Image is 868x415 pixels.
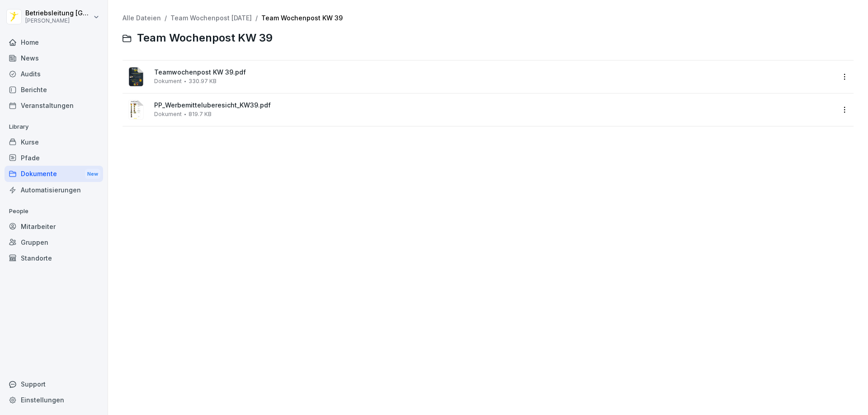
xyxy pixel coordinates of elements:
[255,14,258,22] span: /
[5,50,103,66] a: News
[5,98,103,113] a: Veranstaltungen
[5,250,103,266] a: Standorte
[154,69,835,76] span: Teamwochenpost KW 39.pdf
[5,34,103,50] a: Home
[154,102,835,109] span: PP_Werbemitteluberesicht_KW39.pdf
[5,66,103,82] a: Audits
[5,150,103,166] a: Pfade
[5,204,103,219] p: People
[5,82,103,98] a: Berichte
[5,120,103,134] p: Library
[5,134,103,150] a: Kurse
[189,78,217,84] span: 330.97 KB
[165,14,167,22] span: /
[5,166,103,182] div: Dokumente
[189,111,212,117] span: 819.7 KB
[25,9,91,17] p: Betriebsleitung [GEOGRAPHIC_DATA]
[123,14,161,22] a: Alle Dateien
[154,111,182,117] span: Dokument
[5,182,103,198] a: Automatisierungen
[154,78,182,84] span: Dokument
[137,32,273,45] span: Team Wochenpost KW 39
[5,234,103,250] a: Gruppen
[5,219,103,234] a: Mitarbeiter
[5,166,103,182] a: DokumenteNew
[170,14,252,22] a: Team Wochenpost [DATE]
[5,392,103,408] a: Einstellungen
[5,376,103,392] div: Support
[261,14,343,22] a: Team Wochenpost KW 39
[25,18,91,24] p: [PERSON_NAME]
[85,169,100,179] div: New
